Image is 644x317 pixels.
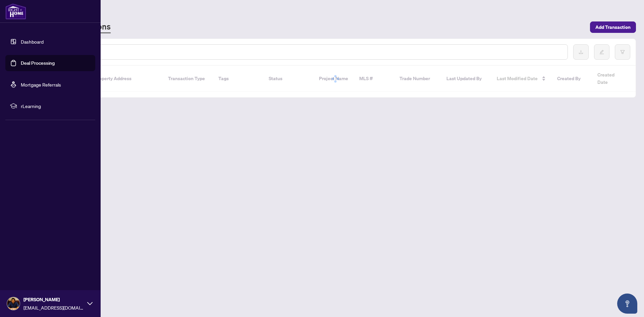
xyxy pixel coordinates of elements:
[615,44,630,60] button: filter
[617,294,637,314] button: Open asap
[595,22,631,33] span: Add Transaction
[21,39,44,45] a: Dashboard
[7,297,20,310] img: Profile Icon
[5,3,26,19] img: logo
[594,44,609,60] button: edit
[23,304,84,311] span: [EMAIL_ADDRESS][DOMAIN_NAME]
[21,102,91,110] span: rLearning
[21,60,55,66] a: Deal Processing
[573,44,589,60] button: download
[23,296,84,303] span: [PERSON_NAME]
[21,82,61,88] a: Mortgage Referrals
[590,21,636,33] button: Add Transaction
